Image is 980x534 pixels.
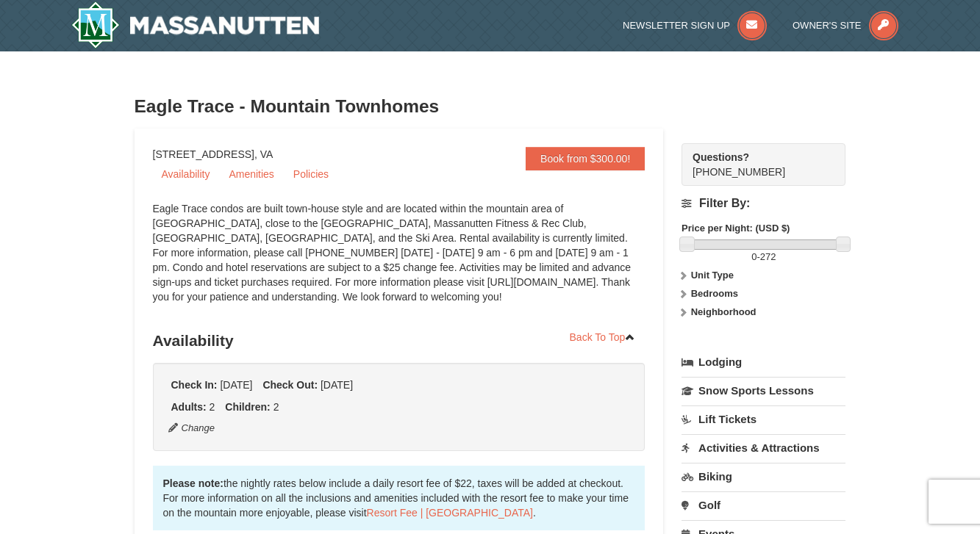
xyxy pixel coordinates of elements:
strong: Unit Type [691,270,734,281]
a: Amenities [220,163,282,185]
strong: Bedrooms [691,288,738,299]
a: Lift Tickets [682,405,845,433]
a: Snow Sports Lessons [682,377,845,404]
strong: Neighborhood [691,306,757,317]
span: 2 [273,401,279,413]
a: Book from $300.00! [526,147,645,170]
a: Lodging [682,349,845,375]
a: Activities & Attractions [682,434,845,461]
h3: Eagle Trace - Mountain Townhomes [135,92,846,121]
a: Owner's Site [793,20,898,31]
label: - [682,250,845,264]
span: [DATE] [321,379,353,391]
a: Back To Top [560,326,645,348]
h4: Filter By: [682,197,845,210]
span: 272 [760,251,776,262]
a: Biking [682,463,845,490]
strong: Children: [225,401,270,413]
span: 0 [751,251,757,262]
div: the nightly rates below include a daily resort fee of $22, taxes will be added at checkout. For m... [153,466,645,530]
span: [PHONE_NUMBER] [693,150,819,178]
div: Eagle Trace condos are built town-house style and are located within the mountain area of [GEOGRA... [153,201,645,319]
a: Resort Fee | [GEOGRAPHIC_DATA] [367,507,533,519]
span: 2 [210,401,215,413]
a: Availability [153,163,219,185]
strong: Please note: [163,477,223,489]
strong: Adults: [171,401,207,413]
a: Newsletter Sign Up [623,20,767,31]
strong: Price per Night: (USD $) [682,223,790,234]
strong: Questions? [693,151,749,163]
span: [DATE] [220,379,252,391]
span: Newsletter Sign Up [623,20,730,31]
a: Massanutten Resort [71,1,320,48]
h3: Availability [153,326,645,356]
strong: Check Out: [262,379,318,391]
strong: Check In: [171,379,218,391]
button: Change [168,420,216,436]
span: Owner's Site [793,20,862,31]
a: Golf [682,491,845,519]
a: Policies [285,163,337,185]
img: Massanutten Resort Logo [71,1,320,48]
